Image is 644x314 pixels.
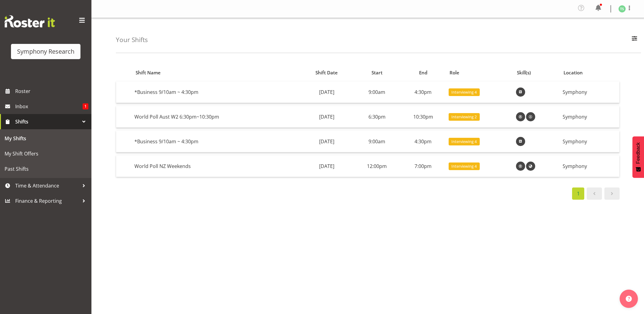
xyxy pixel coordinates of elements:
[2,146,90,161] a: My Shift Offers
[632,136,644,178] button: Feedback - Show survey
[5,15,55,27] img: Rosterit website logo
[15,87,88,96] span: Roster
[299,81,354,103] td: [DATE]
[628,33,641,47] button: Filter Employees
[17,47,74,56] div: Symphony Research
[2,131,90,146] a: My Shifts
[83,103,88,109] span: 1
[303,69,350,76] div: Shift Date
[560,131,619,152] td: Symphony
[400,81,446,103] td: 4:30pm
[451,139,477,145] span: Interviewing 4
[132,131,299,152] td: *Business 9/10am ~ 4:30pm
[451,163,477,169] span: Interviewing 4
[358,69,397,76] div: Start
[132,106,299,128] td: World Poll Aust W2 6:30pm~10:30pm
[354,106,400,128] td: 6:30pm
[626,296,632,302] img: help-xxl-2.png
[451,89,477,95] span: Interviewing 4
[560,81,619,103] td: Symphony
[15,102,83,111] span: Inbox
[116,36,148,43] h4: Your Shifts
[354,155,400,177] td: 12:00pm
[400,131,446,152] td: 4:30pm
[354,81,400,103] td: 9:00am
[132,155,299,177] td: World Poll NZ Weekends
[5,134,87,143] span: My Shifts
[560,155,619,177] td: Symphony
[299,155,354,177] td: [DATE]
[635,142,641,164] span: Feedback
[5,149,87,158] span: My Shift Offers
[299,131,354,152] td: [DATE]
[5,164,87,173] span: Past Shifts
[354,131,400,152] td: 9:00am
[15,117,79,126] span: Shifts
[618,5,626,12] img: tanya-stebbing1954.jpg
[400,155,446,177] td: 7:00pm
[136,69,296,76] div: Shift Name
[404,69,443,76] div: End
[451,114,477,120] span: Interviewing 2
[132,81,299,103] td: *Business 9/10am ~ 4:30pm
[299,106,354,128] td: [DATE]
[15,181,79,190] span: Time & Attendance
[15,196,79,205] span: Finance & Reporting
[400,106,446,128] td: 10:30pm
[564,69,616,76] div: Location
[450,69,510,76] div: Role
[2,161,90,177] a: Past Shifts
[517,69,557,76] div: Skill(s)
[560,106,619,128] td: Symphony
